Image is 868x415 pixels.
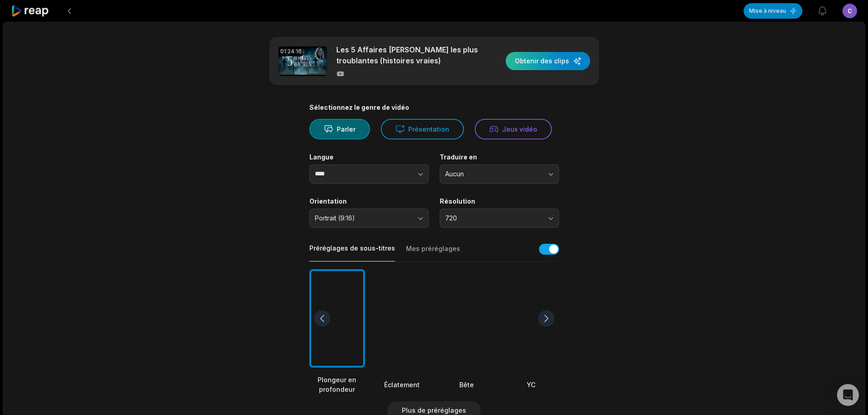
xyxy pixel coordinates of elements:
[744,3,802,19] button: Mise à niveau
[280,48,302,55] font: 01:24:16
[445,170,464,178] font: Aucun
[440,209,559,228] button: 720
[309,197,347,205] font: Orientation
[440,164,559,184] button: Aucun
[309,119,370,139] button: Parler
[502,125,537,133] font: Jeux vidéo
[309,209,429,228] button: Portrait (9:16)
[475,119,552,139] button: Jeux vidéo
[408,125,449,133] font: Présentation
[440,197,475,205] font: Résolution
[309,244,395,252] font: Préréglages de sous-titres
[315,214,355,222] font: Portrait (9:16)
[337,125,355,133] font: Parler
[336,45,478,65] font: Les 5 Affaires [PERSON_NAME] les plus troublantes (histoires vraies)
[527,381,535,389] font: YC
[749,7,786,14] font: Mise à niveau
[384,381,420,389] font: Éclatement
[309,103,409,111] font: Sélectionnez le genre de vidéo
[440,153,477,161] font: Traduire en
[318,376,356,393] font: Plongeur en profondeur
[459,381,474,389] font: Bête
[309,153,334,161] font: Langue
[506,52,590,70] button: Obtenir des clips
[837,384,859,406] div: Ouvrir Intercom Messenger
[381,119,464,139] button: Présentation
[402,406,466,414] font: Plus de préréglages
[445,214,457,222] font: 720
[406,245,460,252] font: Mes préréglages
